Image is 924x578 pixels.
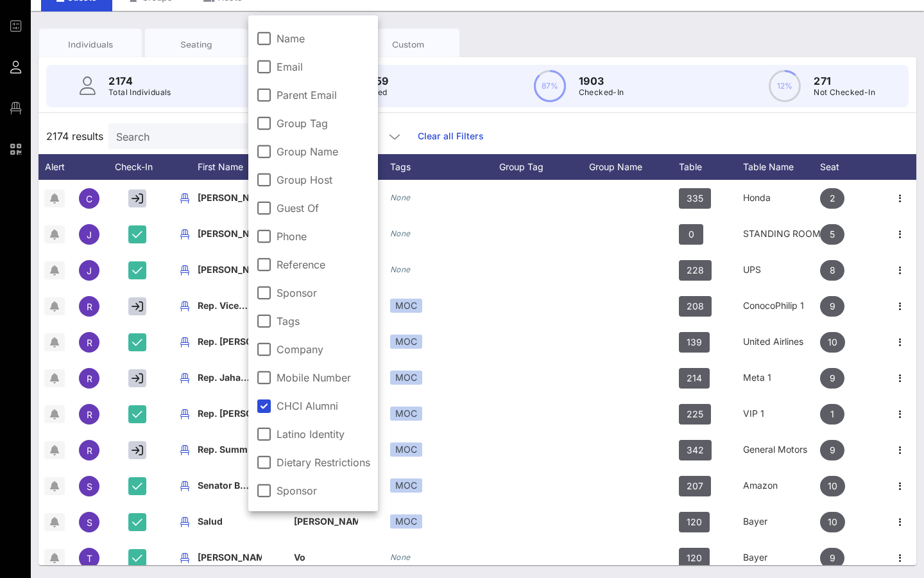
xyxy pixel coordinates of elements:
span: S [87,481,92,492]
a: Clear all Filters [418,129,484,143]
p: Rep. Jaha… [198,360,262,396]
label: Phone [277,230,370,243]
p: [PERSON_NAME] [198,180,262,216]
label: Guest Of [277,202,370,215]
i: None [390,552,411,562]
p: Checked-In [579,86,624,99]
span: 10 [828,332,837,353]
i: None [390,265,411,274]
p: Rep. Summ… [198,432,262,468]
div: MOC [390,407,422,421]
div: MOC [390,299,422,313]
div: MOC [390,371,422,385]
div: Individuals [49,39,132,51]
div: MOC [390,478,422,493]
label: Tags [277,315,370,328]
p: Salud [198,504,262,539]
p: [PERSON_NAME] [198,216,262,252]
label: Email [277,60,370,73]
span: 9 [830,296,835,317]
p: 271 [814,73,875,89]
span: 208 [687,296,704,317]
span: R [87,373,92,384]
span: 342 [687,440,704,460]
p: Vo [294,539,358,575]
label: Group Name [277,145,370,158]
span: 207 [687,476,703,496]
span: 225 [687,404,703,425]
label: Latino Identity [277,428,370,441]
div: STANDING ROOM ONLY- NO TABLE ASSIGNMENT [743,216,820,252]
div: Tags [390,154,499,180]
label: Company [277,343,370,356]
p: Rep. [PERSON_NAME]… [198,324,262,360]
span: 2174 results [46,128,103,144]
span: 228 [687,260,704,281]
div: UPS [743,252,820,288]
div: Group Name [589,154,679,180]
p: 2174 [108,73,171,89]
p: Rep. [PERSON_NAME]… [198,396,262,432]
label: Parent Email [277,89,370,101]
span: R [87,445,92,456]
label: CHCI Alumni [277,399,370,412]
span: 9 [830,368,835,389]
span: R [87,337,92,348]
div: Honda [743,180,820,216]
span: 9 [830,548,835,568]
label: Name [277,32,370,45]
div: Check-In [108,154,172,180]
label: Sponsor [277,484,370,497]
p: Senator B… [198,468,262,504]
div: Seating [155,39,238,51]
span: 5 [830,224,835,245]
span: 10 [828,476,837,496]
p: [PERSON_NAME] [198,252,262,288]
span: 0 [689,224,694,245]
div: Table [679,154,743,180]
div: United Airlines [743,324,820,360]
div: Group Tag [499,154,589,180]
div: MOC [390,335,422,349]
i: None [390,193,411,202]
div: MOC [390,442,422,457]
div: Amazon [743,468,820,504]
div: Custom [366,39,450,51]
label: Group Host [277,173,370,186]
span: 120 [687,512,702,532]
div: Alert [38,154,71,180]
label: Mobile Number [277,371,370,384]
span: 8 [830,260,835,281]
p: Not Checked-In [814,86,875,99]
div: Table Name [743,154,820,180]
span: C [86,193,92,204]
i: None [390,229,411,238]
span: 1 [830,404,834,425]
div: First Name [198,154,294,180]
label: Sponsor [277,286,370,299]
span: 139 [687,332,702,353]
span: 10 [828,512,837,532]
span: 2 [830,188,835,209]
label: Dietary Restrictions [277,456,370,469]
span: R [87,409,92,420]
span: S [87,517,92,528]
div: MOC [390,514,422,529]
span: T [87,553,92,564]
p: [PERSON_NAME] [198,539,262,575]
span: 120 [687,548,702,568]
p: Rep. Vice… [198,288,262,324]
span: 335 [687,188,703,209]
p: 1903 [579,73,624,89]
span: R [87,301,92,312]
span: J [87,265,92,276]
label: Group Tag [277,117,370,130]
span: 214 [687,368,702,389]
p: [PERSON_NAME] [294,504,358,539]
div: Meta 1 [743,360,820,396]
div: General Motors [743,432,820,468]
span: J [87,229,92,240]
span: 9 [830,440,835,460]
div: Seat [820,154,884,180]
label: Reference [277,258,370,271]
